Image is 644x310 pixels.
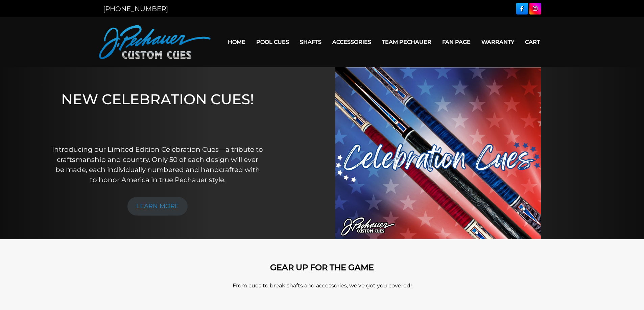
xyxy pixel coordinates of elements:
a: Cart [520,33,545,51]
a: Fan Page [437,33,476,51]
a: Shafts [294,33,327,51]
a: Warranty [476,33,520,51]
a: Pool Cues [251,33,294,51]
a: [PHONE_NUMBER] [103,5,168,13]
a: Team Pechauer [377,33,437,51]
a: Accessories [327,33,377,51]
img: Pechauer Custom Cues [99,25,211,59]
h1: NEW CELEBRATION CUES! [52,91,264,135]
p: Introducing our Limited Edition Celebration Cues—a tribute to craftsmanship and country. Only 50 ... [52,144,264,185]
p: From cues to break shafts and accessories, we’ve got you covered! [129,282,515,290]
a: LEARN MORE [127,197,188,216]
a: Home [222,33,251,51]
strong: GEAR UP FOR THE GAME [270,262,374,272]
